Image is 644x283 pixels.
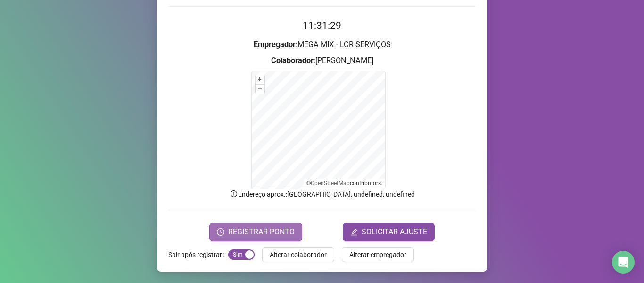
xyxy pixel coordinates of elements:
[262,247,334,262] button: Alterar colaborador
[270,249,327,260] span: Alterar colaborador
[349,249,406,260] span: Alterar empregador
[303,20,341,31] time: 11:31:29
[306,180,382,187] li: © contributors.
[168,189,476,199] p: Endereço aprox. : [GEOGRAPHIC_DATA], undefined, undefined
[311,180,350,187] a: OpenStreetMap
[209,223,302,241] button: REGISTRAR PONTO
[228,226,295,238] span: REGISTRAR PONTO
[271,56,314,65] strong: Colaborador
[343,223,435,241] button: editSOLICITAR AJUSTE
[256,85,264,94] button: –
[168,247,228,262] label: Sair após registrar
[350,228,358,236] span: edit
[168,39,476,51] h3: : MEGA MIX - LCR SERVIÇOS
[168,55,476,67] h3: : [PERSON_NAME]
[612,251,635,274] div: Open Intercom Messenger
[256,75,264,84] button: +
[230,189,238,198] span: info-circle
[362,226,427,238] span: SOLICITAR AJUSTE
[342,247,414,262] button: Alterar empregador
[217,228,224,236] span: clock-circle
[254,40,296,49] strong: Empregador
